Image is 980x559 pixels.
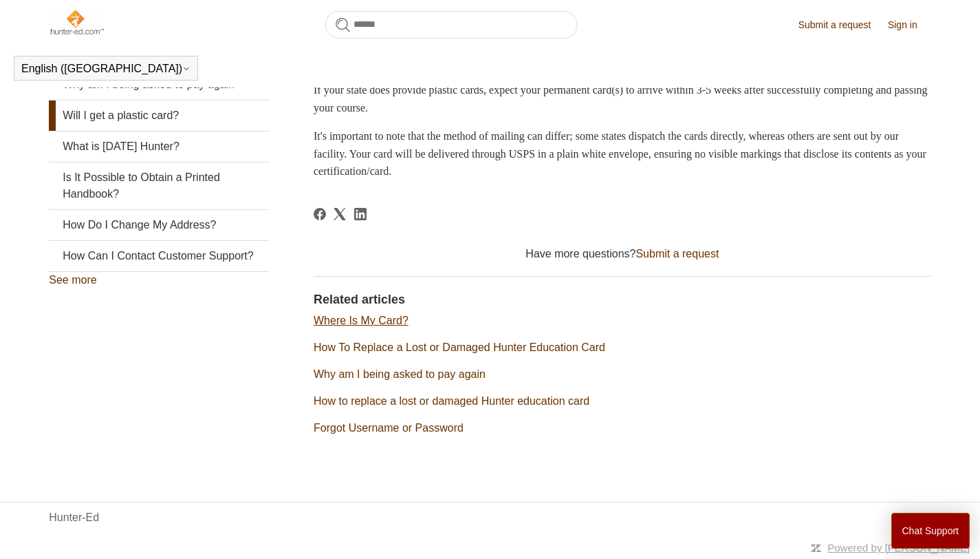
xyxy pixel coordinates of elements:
[49,509,99,526] a: Hunter-Ed
[325,11,578,39] input: Search
[314,341,605,353] a: How To Replace a Lost or Damaged Hunter Education Card
[314,291,931,309] h2: Related articles
[49,274,96,286] a: See more
[314,208,326,220] a: Facebook
[49,131,270,162] a: What is [DATE] Hunter?
[314,127,931,180] p: It's important to note that the method of mailing can differ; some states dispatch the cards dire...
[635,248,719,260] a: Submit a request
[49,210,270,240] a: How Do I Change My Address?
[314,395,589,407] a: How to replace a lost or damaged Hunter education card
[827,542,970,553] a: Powered by [PERSON_NAME]
[314,246,931,262] div: Have more questions?
[314,208,326,220] svg: Share this page on Facebook
[354,208,367,220] svg: Share this page on LinkedIn
[354,208,367,220] a: LinkedIn
[888,18,931,32] a: Sign in
[314,315,409,326] a: Where Is My Card?
[314,368,486,380] a: Why am I being asked to pay again
[314,81,931,116] p: If your state does provide plastic cards, expect your permanent card(s) to arrive within 3-5 week...
[21,63,190,75] button: English ([GEOGRAPHIC_DATA])
[798,18,885,32] a: Submit a request
[49,162,270,209] a: Is It Possible to Obtain a Printed Handbook?
[891,513,970,549] button: Chat Support
[49,241,270,271] a: How Can I Contact Customer Support?
[334,208,346,220] svg: Share this page on X Corp
[49,8,105,36] img: Hunter-Ed Help Center home page
[334,208,346,220] a: X Corp
[314,422,464,434] a: Forgot Username or Password
[49,101,270,131] a: Will I get a plastic card?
